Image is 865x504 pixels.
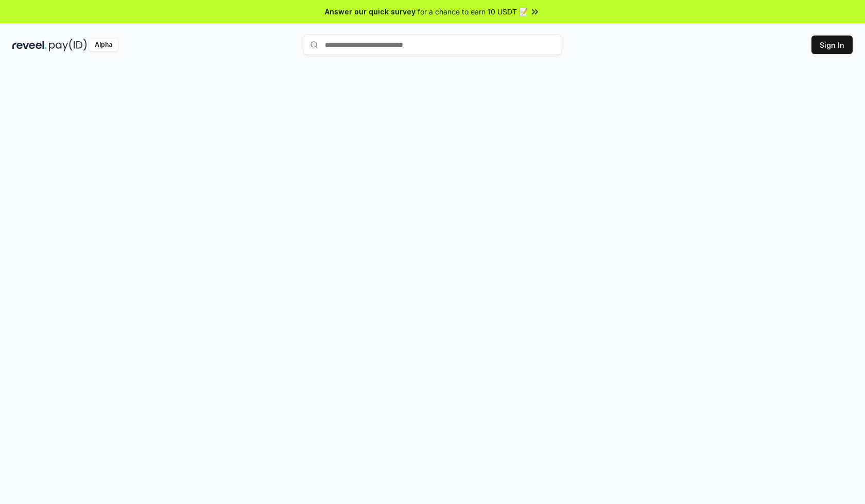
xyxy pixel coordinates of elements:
[49,39,87,51] img: pay_id
[325,6,416,17] span: Answer our quick survey
[12,39,47,51] img: reveel_dark
[89,39,118,51] div: Alpha
[418,6,528,17] span: for a chance to earn 10 USDT 📝
[811,36,853,54] button: Sign In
